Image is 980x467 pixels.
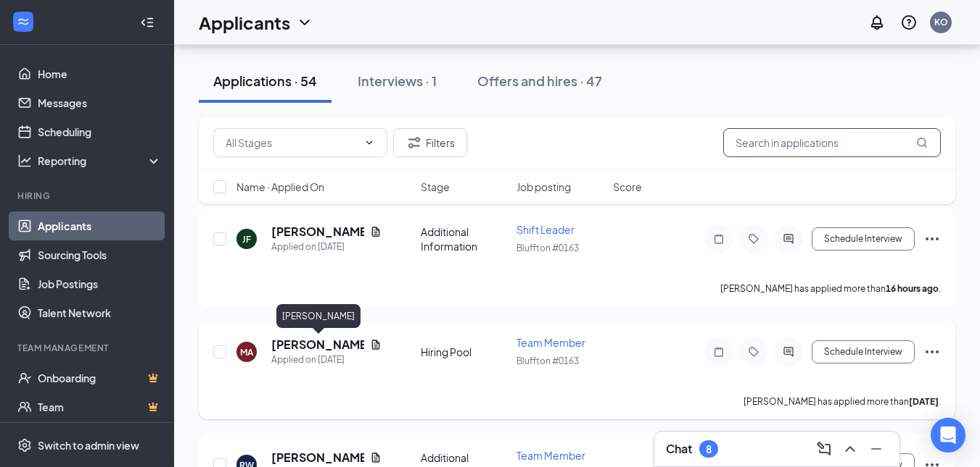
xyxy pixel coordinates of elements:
a: Home [38,59,162,88]
span: Shift Leader [516,223,575,236]
b: [DATE] [909,396,939,407]
div: Switch to admin view [38,438,139,453]
h5: [PERSON_NAME] [271,450,364,466]
button: Minimize [865,437,888,460]
h5: [PERSON_NAME] [271,224,364,240]
a: Applicants [38,211,162,240]
div: Offers and hires · 47 [477,72,602,90]
span: Job posting [516,180,571,194]
svg: Document [370,226,382,237]
div: Hiring Pool [421,345,508,359]
svg: Tag [745,233,762,245]
button: Schedule Interview [812,227,915,251]
div: [PERSON_NAME] [276,304,361,328]
div: Applied on [DATE] [271,240,382,254]
a: TeamCrown [38,392,162,421]
div: KO [934,16,948,28]
p: [PERSON_NAME] has applied more than . [744,395,941,408]
svg: Ellipses [923,343,941,361]
svg: ChevronDown [296,14,313,31]
svg: Ellipses [923,230,941,248]
p: [PERSON_NAME] has applied more than . [720,282,941,295]
button: ChevronUp [839,437,862,460]
svg: ActiveChat [780,346,797,358]
span: Bluffton #0163 [516,243,579,253]
svg: Document [370,339,382,350]
svg: ChevronDown [363,137,375,148]
a: Scheduling [38,117,162,146]
h1: Applicants [199,10,290,35]
svg: MagnifyingGlass [916,137,928,148]
b: 16 hours ago [886,283,939,294]
svg: Analysis [17,153,32,168]
div: MA [240,346,253,358]
svg: Collapse [140,15,155,30]
button: ComposeMessage [812,437,836,460]
div: 8 [706,443,712,455]
div: JF [242,233,251,245]
div: Applications · 54 [213,72,317,90]
a: Talent Network [38,298,162,327]
svg: Note [710,346,728,358]
a: Sourcing Tools [38,240,162,269]
svg: Notifications [868,14,886,31]
svg: ChevronUp [841,440,859,458]
div: Applied on [DATE] [271,353,382,367]
input: All Stages [226,135,358,151]
div: Interviews · 1 [358,72,437,90]
svg: ActiveChat [780,233,797,245]
span: Score [613,180,642,194]
a: OnboardingCrown [38,363,162,392]
input: Search in applications [723,128,941,157]
svg: Tag [745,346,762,358]
svg: Note [710,233,728,245]
svg: Settings [17,438,32,453]
svg: QuestionInfo [900,14,918,31]
span: Team Member [516,336,585,349]
div: Additional Information [421,224,508,253]
svg: Filter [405,134,423,151]
a: Job Postings [38,269,162,298]
svg: WorkstreamLogo [16,14,30,29]
button: Filter Filters [393,128,467,157]
h3: Chat [666,441,692,457]
div: Team Management [17,342,159,354]
span: Stage [421,180,450,194]
h5: [PERSON_NAME] [271,337,364,353]
svg: Minimize [868,440,885,458]
div: Reporting [38,153,162,168]
svg: Document [370,452,382,463]
span: Team Member [516,449,585,462]
button: Schedule Interview [812,340,915,363]
div: Open Intercom Messenger [931,418,965,453]
svg: ComposeMessage [815,440,833,458]
span: Bluffton #0163 [516,355,579,366]
span: Name · Applied On [236,180,324,194]
a: Messages [38,88,162,117]
div: Hiring [17,190,159,202]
